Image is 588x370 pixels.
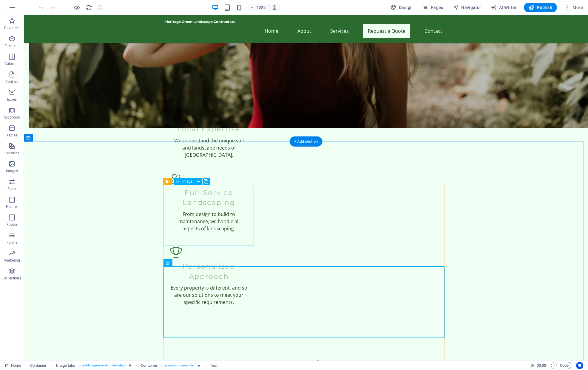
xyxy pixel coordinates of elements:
p: Favorites [4,26,19,30]
div: + Add section [289,136,322,147]
button: 100% [247,4,268,11]
p: Marketing [4,258,20,263]
span: Click to select. Double-click to edit [30,362,47,369]
button: Pages [420,3,445,12]
p: Header [6,204,18,209]
button: AI Writer [488,3,519,12]
p: Content [5,79,18,84]
button: Click here to leave preview mode and continue editing [73,4,80,11]
a: Click to cancel selection. Double-click to open Pages [5,362,21,369]
span: . preset-image-accordion-v4-default [78,362,126,369]
h6: Session time [530,362,546,369]
span: AI Writer [491,4,517,10]
p: Collections [3,276,21,281]
p: Elements [4,43,20,48]
button: Publish [524,3,557,12]
div: Design (Ctrl+Alt+Y) [388,3,415,12]
span: Click to select. Double-click to edit [141,362,158,369]
span: Click to select. Double-click to edit [56,362,75,369]
i: Element contains an animation [198,364,200,367]
span: Design [391,4,413,10]
span: : [541,363,542,368]
i: On resize automatically adjust zoom level to fit chosen device. [272,5,277,10]
span: Navigator [453,4,481,10]
span: More [564,4,583,10]
button: Navigator [450,3,484,12]
p: Slider [7,186,17,191]
button: reload [85,4,92,11]
p: Boxes [7,97,17,102]
i: This element is a customizable preset [129,364,132,367]
button: Design [388,3,415,12]
span: 00 00 [537,362,546,369]
p: Columns [4,61,19,66]
span: Image [183,180,192,183]
button: Code [551,362,571,369]
p: Footer [7,222,17,227]
h6: 100% [256,4,266,11]
span: Code [554,362,569,369]
span: . image-accordion-content [160,362,195,369]
button: Usercentrics [576,362,583,369]
span: Click to select. Double-click to edit [210,362,217,369]
nav: breadcrumb [30,362,217,369]
p: Tables [7,133,17,138]
span: Publish [529,4,552,10]
p: Forms [7,240,17,245]
p: Features [5,151,19,156]
span: Pages [422,4,443,10]
p: Accordion [4,115,20,120]
button: More [562,3,585,12]
p: Images [6,169,18,173]
i: Reload page [85,4,92,11]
